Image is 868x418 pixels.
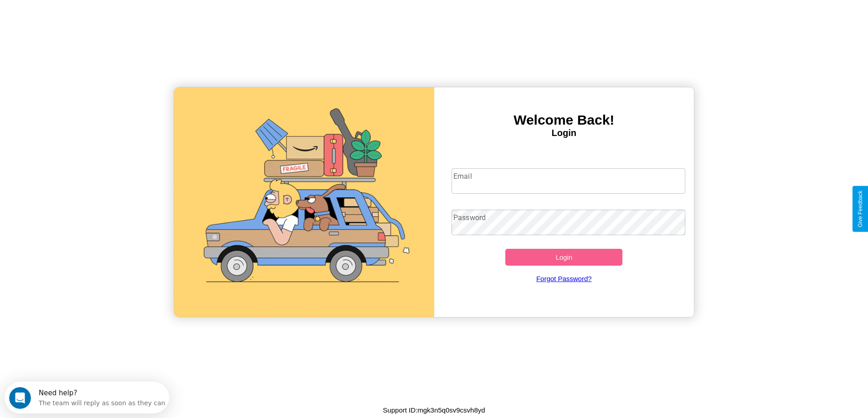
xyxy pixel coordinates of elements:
[34,15,161,25] div: The team will reply as soon as they can
[505,249,622,266] button: Login
[9,387,31,409] iframe: Intercom live chat
[383,404,485,416] p: Support ID: mgk3n5q0sv9csvh8yd
[434,112,694,128] h3: Welcome Back!
[34,8,161,15] div: Need help?
[4,4,169,29] div: Open Intercom Messenger
[447,266,681,292] a: Forgot Password?
[434,128,694,138] h4: Login
[857,191,863,227] div: Give Feedback
[174,87,434,317] img: gif
[5,382,169,413] iframe: Intercom live chat discovery launcher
